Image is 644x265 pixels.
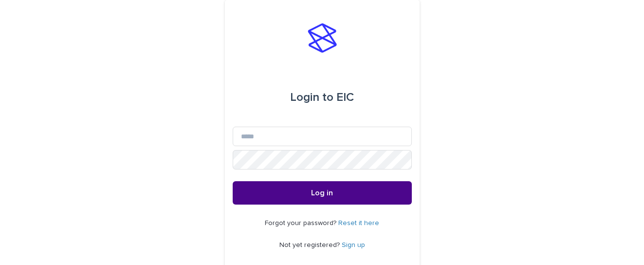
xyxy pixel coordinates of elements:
button: Log in [233,181,412,205]
span: Not yet registered? [279,242,342,248]
a: Reset it here [338,220,379,227]
a: Sign up [342,242,365,248]
span: Log in [311,189,333,197]
div: EIC [290,84,354,111]
img: stacker-logo-s-only.png [308,23,337,53]
span: Login to [290,92,333,103]
span: Forgot your password? [265,220,338,227]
